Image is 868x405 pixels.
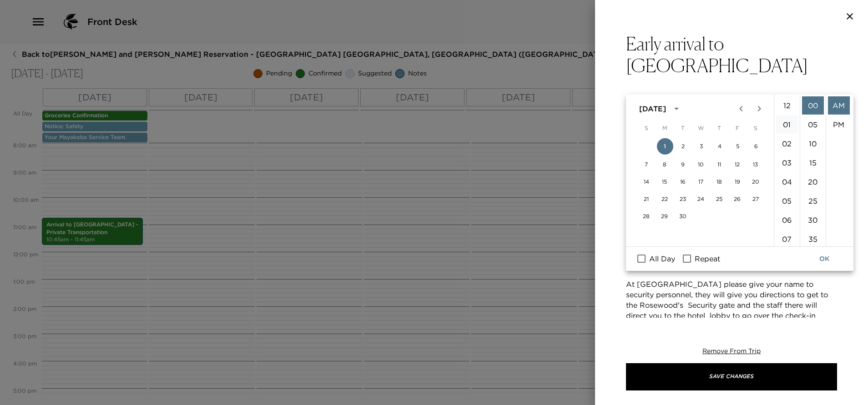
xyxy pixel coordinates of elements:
button: 28 [638,208,655,225]
button: 6 [748,138,764,155]
li: 1 hours [776,115,798,134]
button: 7 [638,156,655,173]
button: 22 [656,191,673,207]
button: 12 [729,156,746,173]
button: 14 [638,174,655,190]
li: 35 minutes [802,230,824,248]
button: 18 [711,174,727,190]
li: 10 minutes [802,135,824,153]
button: 23 [675,191,691,207]
li: 2 hours [776,135,798,153]
button: Remove From Trip [702,347,761,356]
button: 5 [730,138,746,155]
button: 4 [712,138,728,155]
button: 1 [657,138,673,155]
ul: Select hours [774,95,800,246]
button: 9 [675,156,691,173]
button: 13 [747,156,764,173]
button: 21 [638,191,655,207]
label: End Date & Time [742,94,787,102]
li: 25 minutes [802,192,824,210]
button: 29 [656,208,673,225]
li: 3 hours [776,154,798,172]
button: 11 [711,156,727,173]
span: All Day [649,253,675,264]
span: Friday [729,119,746,137]
span: Tuesday [675,119,691,137]
li: AM [828,96,850,115]
button: 30 [675,208,691,225]
li: 7 hours [776,230,798,248]
button: Early arrival to [GEOGRAPHIC_DATA] [626,33,837,76]
li: 15 minutes [802,154,824,172]
button: 27 [747,191,764,207]
li: 5 minutes [802,115,824,134]
ul: Select minutes [800,95,826,246]
button: OK [810,250,839,267]
button: 26 [729,191,746,207]
button: 3 [693,138,710,155]
span: Saturday [747,119,764,137]
button: 20 [747,174,764,190]
li: 0 minutes [802,96,824,115]
span: Thursday [711,119,727,137]
span: Sunday [638,119,655,137]
span: Repeat [695,253,720,264]
li: 4 hours [776,173,798,191]
button: 10 [693,156,709,173]
button: Previous month [732,100,750,118]
li: 6 hours [776,211,798,229]
button: 19 [729,174,746,190]
button: 15 [656,174,673,190]
button: 8 [656,156,673,173]
li: 5 hours [776,192,798,210]
li: 20 minutes [802,173,824,191]
button: 24 [693,191,709,207]
button: 17 [693,174,709,190]
label: Start Date & Time [626,94,673,102]
div: [DATE] [639,103,666,114]
li: PM [828,115,850,134]
ul: Select meridiem [826,95,852,246]
button: 2 [675,138,691,155]
button: 16 [675,174,691,190]
span: Remove From Trip [702,347,761,355]
li: 12 hours [776,96,798,115]
li: 30 minutes [802,211,824,229]
button: Save Changes [626,363,837,390]
span: Monday [656,119,673,137]
span: Wednesday [693,119,709,137]
button: 25 [711,191,727,207]
button: Next month [750,100,768,118]
button: calendar view is open, switch to year view [669,101,684,116]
